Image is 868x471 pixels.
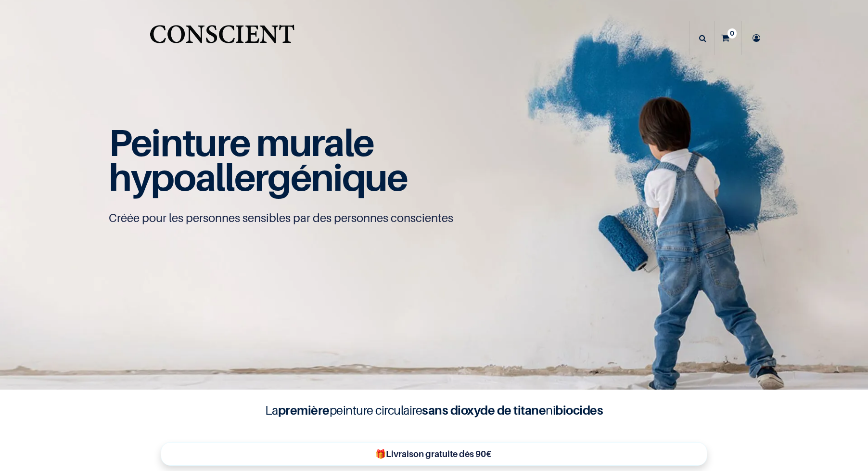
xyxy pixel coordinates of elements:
b: biocides [555,403,603,418]
span: hypoallergénique [109,155,408,199]
a: Logo of Conscient [148,19,296,57]
b: 🎁Livraison gratuite dès 90€ [375,449,491,459]
h4: La peinture circulaire ni [242,401,626,419]
a: 0 [715,21,741,55]
b: première [278,403,330,418]
span: Peinture murale [109,120,374,165]
img: Conscient [148,19,296,57]
sup: 0 [728,28,737,38]
p: Créée pour les personnes sensibles par des personnes conscientes [109,210,759,226]
b: sans dioxyde de titane [422,403,546,418]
